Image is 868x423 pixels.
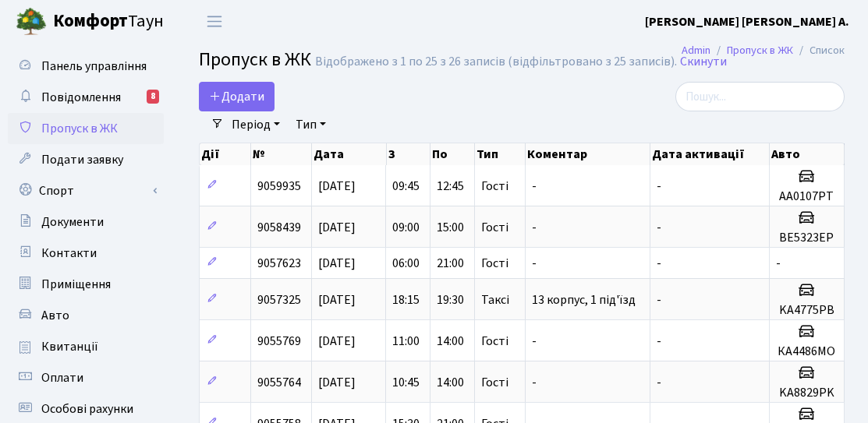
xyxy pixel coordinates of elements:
span: - [657,374,661,391]
a: [PERSON_NAME] [PERSON_NAME] А. [645,12,849,31]
h5: AA0107PT [776,189,838,204]
span: Додати [209,88,264,105]
span: Гості [481,180,508,192]
span: 11:00 [392,333,420,350]
a: Квитанції [8,331,164,362]
a: Авто [8,300,164,331]
a: Додати [199,82,275,111]
a: Спорт [8,175,164,206]
span: 19:30 [437,291,464,308]
span: - [657,178,661,195]
th: Коментар [526,143,650,165]
span: 10:45 [392,374,420,391]
span: [DATE] [318,374,356,391]
h5: КА4486МО [776,344,838,359]
span: - [657,219,661,236]
span: 09:45 [392,178,420,195]
span: 09:00 [392,219,420,236]
a: Пропуск в ЖК [727,42,793,58]
a: Контакти [8,238,164,269]
span: 9055769 [257,333,301,350]
span: Приміщення [41,276,111,293]
a: Admin [682,42,710,58]
a: Повідомлення8 [8,82,164,113]
a: Період [225,111,286,138]
a: Тип [289,111,332,138]
span: Таксі [481,294,509,306]
th: З [387,143,431,165]
th: Дії [200,143,251,165]
img: logo.png [16,6,47,37]
span: - [657,333,661,350]
span: - [657,291,661,308]
span: 13 корпус, 1 під'їзд [532,291,636,308]
a: Оплати [8,362,164,393]
nav: breadcrumb [658,34,868,67]
span: - [532,178,537,195]
li: Список [793,42,845,59]
span: 06:00 [392,255,420,272]
th: По [430,143,475,165]
span: [DATE] [318,291,356,308]
span: - [776,255,781,272]
th: Тип [475,143,525,165]
a: Панель управління [8,51,164,82]
span: 21:00 [437,255,464,272]
span: 9055764 [257,374,301,391]
span: [DATE] [318,333,356,350]
h5: KA8829PK [776,386,838,400]
a: Скинути [680,55,727,69]
span: Пропуск в ЖК [199,46,311,73]
span: 12:45 [437,178,464,195]
span: Таун [53,9,164,35]
span: Пропуск в ЖК [41,120,118,137]
button: Переключити навігацію [195,9,234,34]
span: - [532,374,537,391]
span: Особові рахунки [41,400,133,418]
span: 9059935 [257,178,301,195]
span: 14:00 [437,333,464,350]
span: [DATE] [318,255,356,272]
h5: KA4775PB [776,303,838,318]
span: 18:15 [392,291,420,308]
a: Пропуск в ЖК [8,113,164,144]
h5: BE5323EP [776,231,838,245]
span: Квитанції [41,338,98,355]
span: 9057325 [257,291,301,308]
div: Відображено з 1 по 25 з 26 записів (відфільтровано з 25 записів). [315,55,677,69]
span: - [532,333,537,350]
span: Гості [481,376,508,389]
span: - [532,255,537,272]
input: Пошук... [675,82,845,111]
th: № [251,143,312,165]
span: [DATE] [318,219,356,236]
span: Оплати [41,369,83,386]
span: Панель управління [41,58,147,75]
span: [DATE] [318,178,356,195]
span: Подати заявку [41,151,123,168]
span: Документи [41,213,104,231]
span: Гості [481,335,508,347]
th: Авто [770,143,845,165]
span: Повідомлення [41,89,121,106]
span: Гості [481,221,508,234]
span: - [532,219,537,236]
b: [PERSON_NAME] [PERSON_NAME] А. [645,13,849,30]
th: Дата [312,143,387,165]
span: 15:00 [437,219,464,236]
th: Дата активації [650,143,770,165]
span: 9058439 [257,219,301,236]
b: Комфорт [53,9,128,33]
a: Документи [8,206,164,238]
a: Приміщення [8,269,164,300]
span: Контакти [41,245,97,262]
span: Гості [481,257,508,270]
span: Авто [41,307,69,324]
a: Подати заявку [8,144,164,175]
span: - [657,255,661,272]
span: 9057623 [257,255,301,272]
div: 8 [147,90,159,104]
span: 14:00 [437,374,464,391]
